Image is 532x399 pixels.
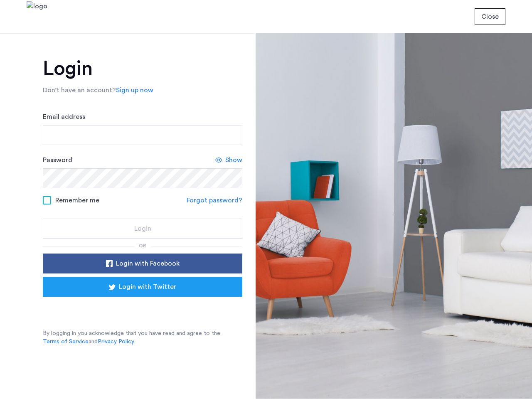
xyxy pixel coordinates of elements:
[43,337,89,346] a: Terms of Service
[43,87,116,94] span: Don’t have an account?
[43,155,72,165] label: Password
[43,329,242,346] p: By logging in you acknowledge that you have read and agree to the and .
[475,8,505,25] button: button
[27,1,47,32] img: logo
[43,112,85,122] label: Email address
[139,243,146,248] span: or
[43,254,242,273] button: button
[116,259,180,268] span: Login with Facebook
[225,155,242,165] span: Show
[481,12,499,22] span: Close
[43,277,242,297] button: button
[187,195,242,205] a: Forgot password?
[116,85,153,95] a: Sign up now
[43,219,242,239] button: button
[134,224,151,234] span: Login
[98,337,134,346] a: Privacy Policy
[43,59,242,79] h1: Login
[55,195,99,205] span: Remember me
[119,282,176,292] span: Login with Twitter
